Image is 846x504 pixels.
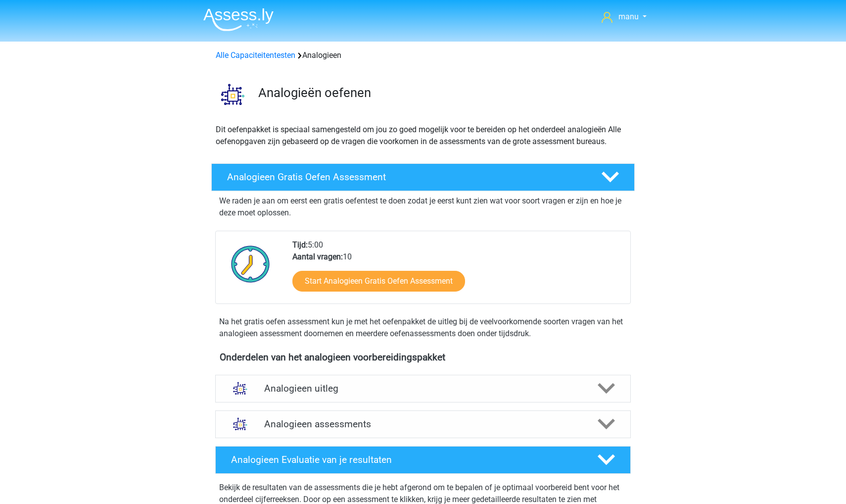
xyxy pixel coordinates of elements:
[203,8,274,31] img: Assessly
[211,410,635,438] a: assessments Analogieen assessments
[618,12,639,21] span: manu
[207,163,639,191] a: Analogieen Gratis Oefen Assessment
[228,411,253,437] img: analogieen assessments
[220,352,626,363] h4: Onderdelen van het analogieen voorbereidingspakket
[598,11,651,23] a: manu
[216,50,295,60] a: Alle Capaciteitentesten
[292,252,343,261] b: Aantal vragen:
[228,376,253,401] img: analogieen uitleg
[216,124,630,148] p: Dit oefenpakket is speciaal samengesteld om jou zo goed mogelijk voor te bereiden op het onderdee...
[264,383,582,394] h4: Analogieen uitleg
[292,271,465,292] a: Start Analogieen Gratis Oefen Assessment
[212,73,254,115] img: analogieen
[231,454,582,465] h4: Analogieen Evaluatie van je resultaten
[264,418,582,430] h4: Analogieen assessments
[219,195,627,219] p: We raden je aan om eerst een gratis oefentest te doen zodat je eerst kunt zien wat voor soort vra...
[226,239,276,289] img: Klok
[211,375,635,403] a: uitleg Analogieen uitleg
[211,446,635,474] a: Analogieen Evaluatie van je resultaten
[215,316,631,340] div: Na het gratis oefen assessment kun je met het oefenpakket de uitleg bij de veelvoorkomende soorte...
[227,171,585,183] h4: Analogieen Gratis Oefen Assessment
[258,85,627,101] h3: Analogieën oefenen
[212,50,634,61] div: Analogieen
[285,239,630,303] div: 5:00 10
[292,240,308,250] b: Tijd:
